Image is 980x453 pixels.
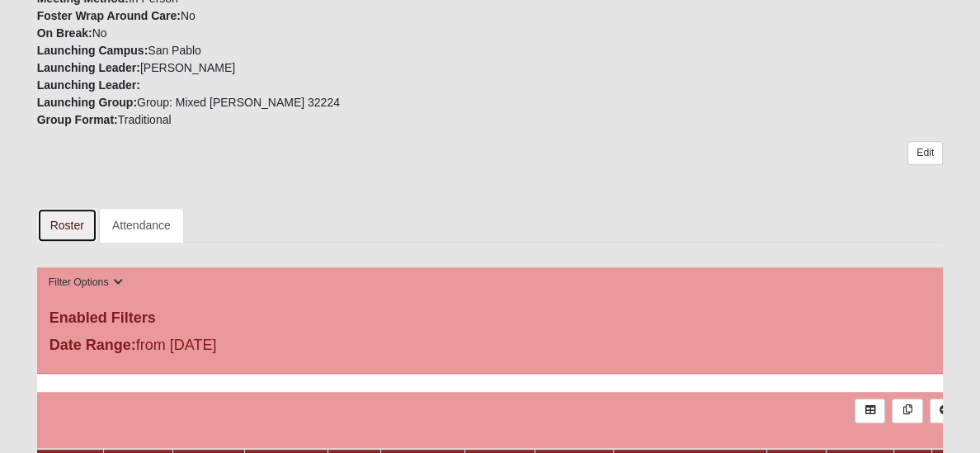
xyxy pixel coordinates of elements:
[99,208,184,243] a: Attendance
[892,399,922,422] a: Merge Records into Merge Template
[37,96,137,109] strong: Launching Group:
[49,334,136,356] label: Date Range:
[37,61,140,74] strong: Launching Leader:
[49,309,931,328] h4: Enabled Filters
[855,399,885,422] a: Export to Excel
[37,113,118,126] strong: Group Format:
[37,78,140,92] strong: Launching Leader:
[37,9,181,22] strong: Foster Wrap Around Care:
[930,399,960,422] a: Alt+N
[907,141,943,165] a: Edit
[37,334,339,361] div: from [DATE]
[37,208,97,243] a: Roster
[37,26,92,40] strong: On Break:
[44,274,129,291] button: Filter Options
[37,44,148,57] strong: Launching Campus:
